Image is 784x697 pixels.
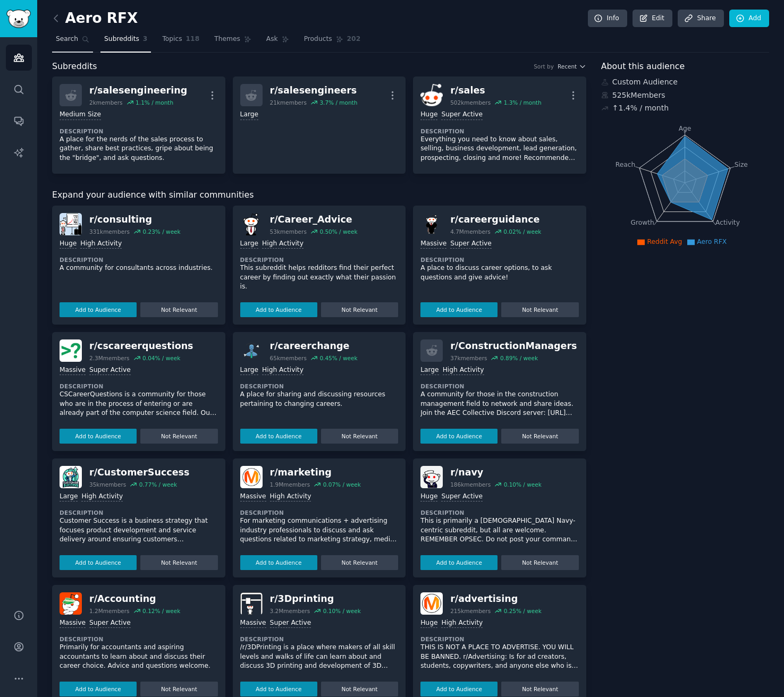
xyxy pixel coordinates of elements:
span: About this audience [601,60,685,73]
div: Huge [420,618,437,628]
a: salesr/sales502kmembers1.3% / monthHugeSuper ActiveDescriptionEverything you need to know about s... [413,76,586,174]
tspan: Growth [630,219,654,226]
span: Reddit Avg [647,238,682,245]
div: Huge [60,239,77,249]
div: 0.89 % / week [500,354,538,362]
dt: Description [240,382,399,390]
button: Add to Audience [240,429,317,444]
a: r/salesengineers21kmembers3.7% / monthLarge [233,76,406,174]
div: Large [60,492,78,502]
div: 0.04 % / week [142,354,180,362]
a: Share [678,10,723,28]
img: consulting [60,213,82,235]
div: 37k members [450,354,487,362]
div: Sort by [534,63,554,70]
p: THIS IS NOT A PLACE TO ADVERTISE. YOU WILL BE BANNED. r/Advertising: Is for ad creators, students... [420,643,579,671]
div: Massive [420,239,446,249]
span: Subreddits [52,60,97,73]
div: r/ careerchange [270,339,358,353]
a: Ask [263,31,293,53]
div: High Activity [81,492,123,502]
button: Add to Audience [420,429,498,444]
h2: Aero RFX [52,10,138,27]
button: Add to Audience [420,555,498,570]
div: Super Active [450,239,492,249]
div: Super Active [441,110,483,120]
button: Add to Audience [240,302,317,317]
img: CustomerSuccess [60,466,82,488]
div: Huge [420,110,437,120]
a: Search [52,31,93,53]
p: A place for sharing and discussing resources pertaining to changing careers. [240,390,399,409]
div: 0.07 % / week [323,481,361,488]
a: Themes [210,31,255,53]
div: 0.25 % / week [504,607,542,615]
div: r/ marketing [270,466,361,479]
div: Large [240,239,258,249]
div: Super Active [89,365,131,376]
p: Customer Success is a business strategy that focuses product development and service delivery aro... [60,516,218,545]
div: 1.9M members [270,481,310,488]
span: 202 [347,35,361,44]
button: Not Relevant [140,429,217,444]
div: High Activity [262,365,304,376]
p: A community for consultants across industries. [60,263,218,273]
div: 331k members [89,228,130,235]
tspan: Age [678,125,691,132]
button: Not Relevant [140,302,217,317]
div: 3.2M members [270,607,310,615]
div: Large [240,365,258,376]
button: Not Relevant [501,555,578,570]
button: Add to Audience [240,555,317,570]
div: 0.02 % / week [503,228,541,235]
p: /r/3DPrinting is a place where makers of all skill levels and walks of life can learn about and d... [240,643,399,671]
a: Topics118 [158,31,203,53]
span: Expand your audience with similar communities [52,189,254,202]
div: 3.7 % / month [319,99,357,106]
button: Not Relevant [501,302,578,317]
div: Super Active [89,618,131,628]
img: Career_Advice [240,213,263,235]
button: Not Relevant [321,302,398,317]
a: Info [588,10,627,28]
div: r/ cscareerquestions [89,339,193,353]
div: 0.10 % / week [323,607,361,615]
dt: Description [420,509,579,516]
span: Recent [558,63,577,70]
img: sales [420,84,443,106]
div: 0.77 % / week [139,481,177,488]
p: A community for those in the construction management field to network and share ideas. Join the A... [420,390,579,418]
div: 0.45 % / week [319,354,357,362]
dt: Description [420,382,579,390]
span: Search [56,35,78,44]
button: Not Relevant [501,682,578,696]
img: advertising [420,592,443,615]
tspan: Activity [715,219,740,226]
dt: Description [420,127,579,135]
div: Medium Size [60,110,101,120]
a: Subreddits3 [100,31,151,53]
button: Add to Audience [60,429,137,444]
div: Massive [240,618,266,628]
a: Products202 [300,31,364,53]
div: Huge [420,492,437,502]
div: 21k members [270,99,307,106]
div: 0.50 % / week [319,228,357,235]
div: Large [420,365,439,376]
div: High Activity [270,492,311,502]
div: 0.23 % / week [142,228,180,235]
dt: Description [60,127,218,135]
span: 3 [143,35,148,44]
p: This subreddit helps redditors find their perfect career by finding out exactly what their passio... [240,263,399,292]
button: Not Relevant [321,555,398,570]
button: Add to Audience [420,682,498,696]
div: 35k members [89,481,126,488]
div: 1.2M members [89,607,130,615]
div: 65k members [270,354,307,362]
div: 186k members [450,481,491,488]
button: Not Relevant [140,682,217,696]
div: 502k members [450,99,491,106]
div: r/ ConstructionManagers [450,339,577,353]
p: This is primarily a [DEMOGRAPHIC_DATA] Navy-centric subreddit, but all are welcome. REMEMBER OPSE... [420,516,579,545]
div: ↑ 1.4 % / month [612,103,669,114]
